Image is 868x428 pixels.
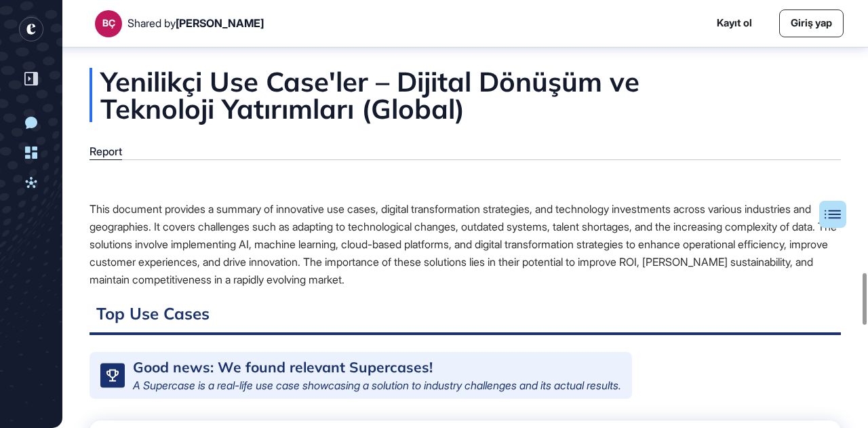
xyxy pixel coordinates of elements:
div: Yenilikçi Use Case'ler – Dijital Dönüşüm ve Teknoloji Yatırımları (Global) [90,68,841,122]
span: [PERSON_NAME] [176,16,264,30]
h2: Top Use Cases [90,302,841,335]
div: BÇ [102,18,115,28]
div: Shared by [127,17,264,30]
div: Report [90,145,122,158]
div: entrapeer-logo [19,17,43,41]
a: Giriş yap [779,9,844,37]
div: This document provides a summary of innovative use cases, digital transformation strategies, and ... [90,200,841,288]
div: A Supercase is a real-life use case showcasing a solution to industry challenges and its actual r... [133,380,621,391]
a: Kayıt ol [717,16,752,31]
div: Good news: We found relevant Supercases! [133,360,433,374]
